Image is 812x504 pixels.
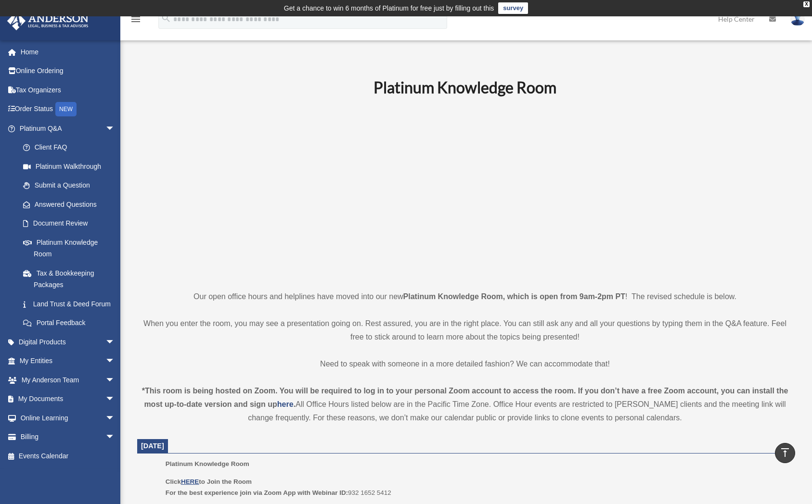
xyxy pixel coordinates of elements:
a: Answered Questions [13,195,129,214]
a: Online Ordering [7,62,129,81]
strong: *This room is being hosted on Zoom. You will be required to log in to your personal Zoom account ... [142,387,788,408]
span: arrow_drop_down [105,332,125,352]
a: survey [498,2,528,14]
span: [DATE] [141,442,164,450]
a: Tax & Bookkeeping Packages [13,264,129,294]
b: For the best experience join via Zoom App with Webinar ID: [166,489,348,496]
span: arrow_drop_down [105,119,125,139]
a: Home [7,42,129,62]
a: Digital Productsarrow_drop_down [7,332,129,352]
a: Land Trust & Deed Forum [13,294,129,314]
a: vertical_align_top [775,443,795,463]
a: Billingarrow_drop_down [7,428,129,447]
a: Platinum Q&Aarrow_drop_down [7,119,129,138]
a: My Documentsarrow_drop_down [7,390,129,409]
a: Document Review [13,214,129,233]
a: Platinum Walkthrough [13,157,129,176]
strong: Platinum Knowledge Room, which is open from 9am-2pm PT [403,292,625,301]
a: Online Learningarrow_drop_down [7,408,129,428]
a: Submit a Question [13,176,129,195]
div: close [803,1,810,7]
i: vertical_align_top [779,447,791,458]
p: Need to speak with someone in a more detailed fashion? We can accommodate that! [137,357,793,371]
a: My Anderson Teamarrow_drop_down [7,370,129,390]
a: My Entitiesarrow_drop_down [7,352,129,371]
a: Portal Feedback [13,314,129,333]
div: All Office Hours listed below are in the Pacific Time Zone. Office Hour events are restricted to ... [137,384,793,425]
div: NEW [55,102,77,116]
b: Click to Join the Room [166,478,252,485]
span: Platinum Knowledge Room [166,460,249,467]
a: Platinum Knowledge Room [13,233,125,264]
iframe: 231110_Toby_KnowledgeRoom [321,110,609,272]
a: Order StatusNEW [7,100,129,119]
a: HERE [181,478,199,485]
a: Client FAQ [13,138,129,157]
p: 932 1652 5412 [166,476,786,499]
a: Events Calendar [7,446,129,466]
span: arrow_drop_down [105,390,125,409]
p: When you enter the room, you may see a presentation going on. Rest assured, you are in the right ... [137,317,793,344]
img: Anderson Advisors Platinum Portal [4,12,91,30]
span: arrow_drop_down [105,370,125,390]
i: search [161,13,171,24]
img: User Pic [790,12,805,26]
div: Get a chance to win 6 months of Platinum for free just by filling out this [284,2,494,14]
span: arrow_drop_down [105,428,125,447]
a: here [277,400,294,408]
a: Tax Organizers [7,80,129,100]
a: menu [130,17,142,25]
p: Our open office hours and helplines have moved into our new ! The revised schedule is below. [137,290,793,303]
strong: . [294,400,296,408]
i: menu [130,13,142,25]
span: arrow_drop_down [105,408,125,428]
span: arrow_drop_down [105,352,125,371]
b: Platinum Knowledge Room [374,78,556,97]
